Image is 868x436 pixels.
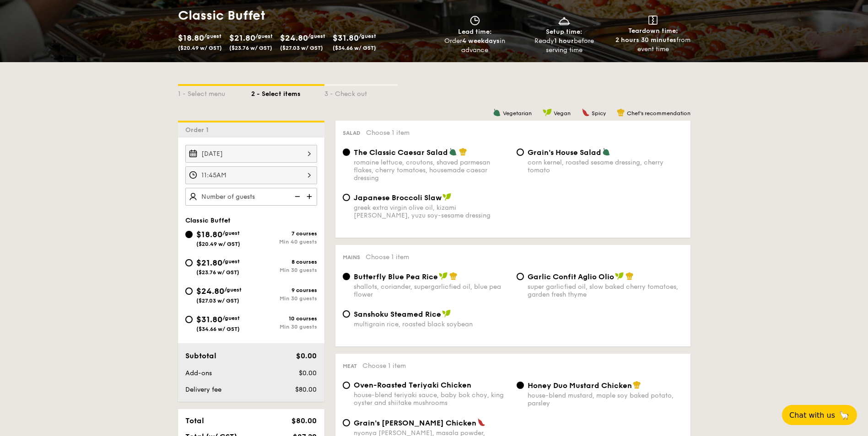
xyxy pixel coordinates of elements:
[528,159,683,174] div: corn kernel, roasted sesame dressing, cherry tomato
[615,272,624,280] img: icon-vegan.f8ff3823.svg
[196,286,224,296] span: $24.80
[185,217,231,224] span: Classic Buffet
[354,310,441,319] span: Sanshoku Steamed Rice
[251,295,317,302] div: Min 30 guests
[554,110,571,117] span: Vegan
[343,382,350,389] input: Oven-Roasted Teriyaki Chickenhouse-blend teriyaki sauce, baby bok choy, king oyster and shiitake ...
[229,45,272,51] span: ($23.76 w/ GST)
[251,230,317,237] div: 7 courses
[839,410,850,420] span: 🦙
[251,239,317,245] div: Min 40 guests
[204,33,221,39] span: /guest
[299,369,317,377] span: $0.00
[185,188,317,206] input: Number of guests
[517,149,524,156] input: Grain's House Saladcorn kernel, roasted sesame dressing, cherry tomato
[280,33,308,43] span: $24.80
[343,149,350,156] input: The Classic Caesar Saladromaine lettuce, croutons, shaved parmesan flakes, cherry tomatoes, house...
[178,7,431,24] h1: Classic Buffet
[196,229,222,239] span: $18.80
[185,316,193,323] input: $31.80/guest($34.66 w/ GST)10 coursesMin 30 guests
[178,86,251,99] div: 1 - Select menu
[255,33,273,39] span: /guest
[290,188,303,205] img: icon-reduce.1d2dbef1.svg
[251,287,317,293] div: 9 courses
[229,33,255,43] span: $21.80
[280,45,323,51] span: ($27.03 w/ GST)
[462,37,500,45] strong: 4 weekdays
[449,148,457,156] img: icon-vegetarian.fe4039eb.svg
[362,362,406,370] span: Choose 1 item
[196,326,240,332] span: ($34.66 w/ GST)
[615,36,676,44] strong: 2 hours 30 minutes
[296,351,317,360] span: $0.00
[343,130,361,136] span: Salad
[251,315,317,322] div: 10 courses
[343,194,350,201] input: Japanese Broccoli Slawgreek extra virgin olive oil, kizami [PERSON_NAME], yuzu soy-sesame dressing
[354,159,509,182] div: romaine lettuce, croutons, shaved parmesan flakes, cherry tomatoes, housemade caesar dressing
[648,16,658,25] img: icon-teardown.65201eee.svg
[612,36,694,54] div: from event time
[359,33,376,39] span: /guest
[354,272,438,281] span: Butterfly Blue Pea Rice
[517,382,524,389] input: Honey Duo Mustard Chickenhouse-blend mustard, maple soy baked potato, parsley
[251,86,324,99] div: 2 - Select items
[343,419,350,426] input: Grain's [PERSON_NAME] Chickennyonya [PERSON_NAME], masala powder, lemongrass
[185,416,204,425] span: Total
[185,145,317,163] input: Event date
[493,108,501,117] img: icon-vegetarian.fe4039eb.svg
[222,315,240,321] span: /guest
[582,108,590,117] img: icon-spicy.37a8142b.svg
[196,298,239,304] span: ($27.03 w/ GST)
[185,259,193,266] input: $21.80/guest($23.76 w/ GST)8 coursesMin 30 guests
[517,273,524,280] input: Garlic Confit Aglio Oliosuper garlicfied oil, slow baked cherry tomatoes, garden fresh thyme
[458,28,492,36] span: Lead time:
[442,309,451,318] img: icon-vegan.f8ff3823.svg
[503,110,532,117] span: Vegetarian
[222,230,240,236] span: /guest
[439,272,448,280] img: icon-vegan.f8ff3823.svg
[303,188,317,205] img: icon-add.58712e84.svg
[185,351,216,360] span: Subtotal
[442,193,452,201] img: icon-vegan.f8ff3823.svg
[354,204,509,219] div: greek extra virgin olive oil, kizami [PERSON_NAME], yuzu soy-sesame dressing
[185,166,317,184] input: Event time
[449,272,458,280] img: icon-chef-hat.a58ddaea.svg
[251,267,317,273] div: Min 30 guests
[625,272,634,280] img: icon-chef-hat.a58ddaea.svg
[185,386,221,393] span: Delivery fee
[459,148,467,156] img: icon-chef-hat.a58ddaea.svg
[633,381,641,389] img: icon-chef-hat.a58ddaea.svg
[366,129,410,137] span: Choose 1 item
[354,193,442,202] span: Japanese Broccoli Slaw
[185,126,212,134] span: Order 1
[178,33,204,43] span: $18.80
[196,314,222,324] span: $31.80
[224,287,242,293] span: /guest
[178,45,222,51] span: ($20.49 w/ GST)
[185,369,212,377] span: Add-ons
[557,16,571,26] img: icon-dish.430c3a2e.svg
[324,86,398,99] div: 3 - Check out
[528,283,683,298] div: super garlicfied oil, slow baked cherry tomatoes, garden fresh thyme
[477,418,485,426] img: icon-spicy.37a8142b.svg
[343,310,350,318] input: Sanshoku Steamed Ricemultigrain rice, roasted black soybean
[602,148,610,156] img: icon-vegetarian.fe4039eb.svg
[468,16,482,26] img: icon-clock.2db775ea.svg
[185,231,193,238] input: $18.80/guest($20.49 w/ GST)7 coursesMin 40 guests
[354,419,476,427] span: Grain's [PERSON_NAME] Chicken
[343,254,360,261] span: Mains
[627,110,690,117] span: Chef's recommendation
[354,391,509,407] div: house-blend teriyaki sauce, baby bok choy, king oyster and shiitake mushrooms
[196,269,239,276] span: ($23.76 w/ GST)
[366,253,409,261] span: Choose 1 item
[308,33,325,39] span: /guest
[592,110,606,117] span: Spicy
[354,283,509,298] div: shallots, coriander, supergarlicfied oil, blue pea flower
[343,273,350,280] input: Butterfly Blue Pea Riceshallots, coriander, supergarlicfied oil, blue pea flower
[295,386,317,393] span: $80.00
[333,45,376,51] span: ($34.66 w/ GST)
[543,108,552,117] img: icon-vegan.f8ff3823.svg
[523,37,605,55] div: Ready before serving time
[291,416,317,425] span: $80.00
[546,28,582,36] span: Setup time:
